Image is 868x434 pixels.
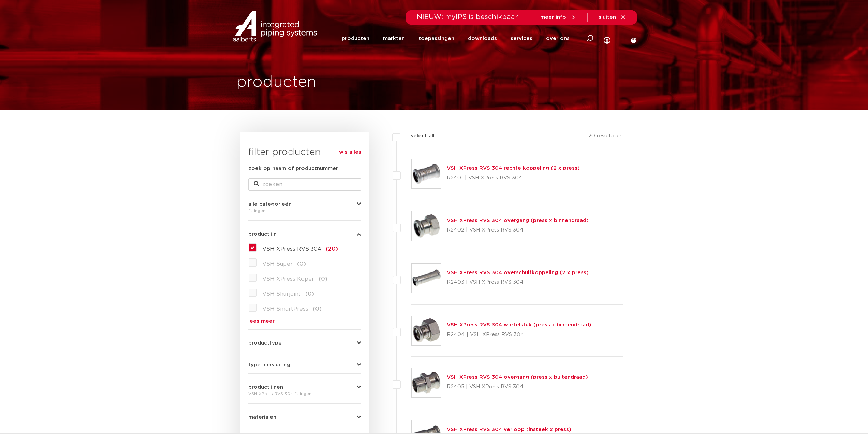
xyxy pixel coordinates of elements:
[588,132,623,142] p: 20 resultaten
[447,381,588,392] p: R2405 | VSH XPress RVS 304
[546,25,570,52] a: over ons
[604,23,610,54] div: my IPS
[418,25,454,52] a: toepassingen
[248,415,276,420] span: materialen
[305,291,314,297] span: (0)
[447,166,580,171] a: VSH XPress RVS 304 rechte koppeling (2 x press)
[447,329,591,340] p: R2404 | VSH XPress RVS 304
[447,277,589,288] p: R2403 | VSH XPress RVS 304
[412,159,441,188] img: Thumbnail for VSH XPress RVS 304 rechte koppeling (2 x press)
[540,14,576,20] a: meer info
[248,390,361,398] div: VSH XPress RVS 304 fittingen
[248,415,361,420] button: materialen
[297,261,306,267] span: (0)
[248,232,277,237] span: productlijn
[319,276,327,282] span: (0)
[412,368,441,397] img: Thumbnail for VSH XPress RVS 304 overgang (press x buitendraad)
[262,291,301,297] span: VSH Shurjoint
[417,14,518,20] span: NIEUW: myIPS is beschikbaar
[248,178,361,191] input: zoeken
[248,319,361,324] a: lees meer
[412,316,441,345] img: Thumbnail for VSH XPress RVS 304 wartelstuk (press x binnendraad)
[248,362,290,367] span: type aansluiting
[599,14,626,20] a: sluiten
[248,340,282,346] span: producttype
[248,201,361,207] button: alle categorieën
[540,15,566,20] span: meer info
[599,15,616,20] span: sluiten
[342,25,369,52] a: producten
[447,225,589,236] p: R2402 | VSH XPress RVS 304
[447,172,580,183] p: R2401 | VSH XPress RVS 304
[248,384,361,390] button: productlijnen
[383,25,405,52] a: markten
[412,264,441,293] img: Thumbnail for VSH XPress RVS 304 overschuifkoppeling (2 x press)
[447,322,591,327] a: VSH XPress RVS 304 wartelstuk (press x binnendraad)
[248,145,361,159] h3: filter producten
[447,427,571,432] a: VSH XPress RVS 304 verloop (insteek x press)
[511,25,532,52] a: services
[313,306,322,312] span: (0)
[342,25,570,52] nav: Menu
[248,232,361,237] button: productlijn
[262,306,308,312] span: VSH SmartPress
[262,261,293,267] span: VSH Super
[248,201,292,207] span: alle categorieën
[248,165,338,173] label: zoek op naam of productnummer
[326,246,338,252] span: (20)
[248,340,361,346] button: producttype
[248,207,361,215] div: fittingen
[400,132,435,140] label: select all
[447,218,589,223] a: VSH XPress RVS 304 overgang (press x binnendraad)
[262,276,314,282] span: VSH XPress Koper
[236,71,317,93] h1: producten
[447,270,589,275] a: VSH XPress RVS 304 overschuifkoppeling (2 x press)
[468,25,497,52] a: downloads
[248,362,361,367] button: type aansluiting
[248,384,283,390] span: productlijnen
[262,246,321,252] span: VSH XPress RVS 304
[339,148,361,156] a: wis alles
[447,375,588,380] a: VSH XPress RVS 304 overgang (press x buitendraad)
[412,211,441,241] img: Thumbnail for VSH XPress RVS 304 overgang (press x binnendraad)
